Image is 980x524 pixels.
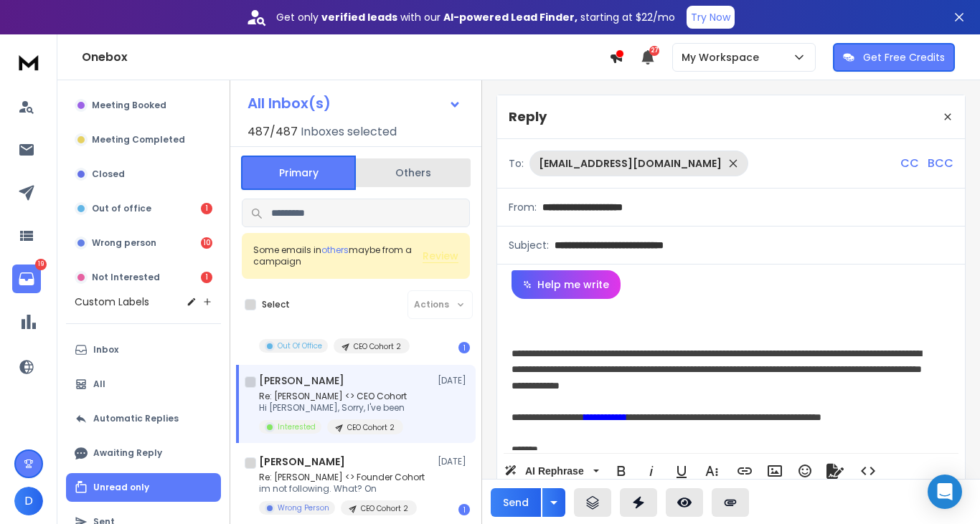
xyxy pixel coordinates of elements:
[682,50,765,65] p: My Workspace
[241,156,356,190] button: Primary
[66,404,221,433] button: Automatic Replies
[92,100,166,111] p: Meeting Booked
[201,237,212,249] div: 10
[691,10,730,24] p: Try Now
[14,487,43,515] button: D
[361,503,408,514] p: CEO Cohort 2
[458,504,470,515] div: 1
[259,373,344,388] h1: [PERSON_NAME]
[928,155,953,172] p: BCC
[509,200,537,214] p: From:
[92,134,185,146] p: Meeting Completed
[93,344,118,356] p: Inbox
[491,488,541,517] button: Send
[278,421,316,432] p: Interested
[259,402,407,414] p: Hi [PERSON_NAME], Sorry, I've been
[35,259,47,270] p: 19
[236,89,473,118] button: All Inbox(s)
[66,160,221,189] button: Closed
[791,457,819,485] button: Emoticons
[438,456,470,467] p: [DATE]
[12,265,41,293] a: 19
[92,237,156,249] p: Wrong person
[900,155,919,172] p: CC
[93,447,162,459] p: Awaiting Reply
[66,91,221,120] button: Meeting Booked
[248,96,331,110] h1: All Inbox(s)
[458,342,470,353] div: 1
[201,203,212,214] div: 1
[509,107,547,127] p: Reply
[66,229,221,257] button: Wrong person10
[438,375,470,386] p: [DATE]
[509,156,524,171] p: To:
[321,244,349,256] span: others
[93,378,105,390] p: All
[928,475,962,509] div: Open Intercom Messenger
[301,123,397,140] h3: Inboxes selected
[443,10,578,24] strong: AI-powered Lead Finder,
[761,457,788,485] button: Insert Image (⌘P)
[93,482,149,493] p: Unread only
[248,123,298,140] span: 487 / 487
[201,272,212,283] div: 1
[649,46,659,56] span: 27
[259,454,345,469] h1: [PERSON_NAME]
[66,335,221,364] button: Inbox
[92,168,125,180] p: Closed
[668,457,695,485] button: Underline (⌘U)
[501,457,602,485] button: AI Rephrase
[821,457,849,485] button: Signature
[259,391,407,402] p: Re: [PERSON_NAME] <> CEO Cohort
[278,340,322,351] p: Out Of Office
[92,203,151,214] p: Out of office
[863,50,945,65] p: Get Free Credits
[608,457,635,485] button: Bold (⌘B)
[512,270,621,299] button: Help me write
[75,295,149,309] h3: Custom Labels
[66,439,221,467] button: Awaiting Reply
[14,49,43,75] img: logo
[638,457,665,485] button: Italic (⌘I)
[66,370,221,399] button: All
[347,422,395,433] p: CEO Cohort 2
[93,413,179,424] p: Automatic Replies
[82,49,609,66] h1: Onebox
[321,10,397,24] strong: verified leads
[354,341,401,352] p: CEO Cohort 2
[276,10,675,24] p: Get only with our starting at $22/mo
[66,263,221,292] button: Not Interested1
[259,483,425,495] p: im not following. What? On
[356,157,471,189] button: Others
[423,249,458,263] button: Review
[92,272,160,283] p: Not Interested
[854,457,882,485] button: Code View
[259,472,425,483] p: Re: [PERSON_NAME] <> Founder Cohort
[253,244,423,267] div: Some emails in maybe from a campaign
[66,194,221,223] button: Out of office1
[66,473,221,502] button: Unread only
[262,299,290,310] label: Select
[539,156,722,171] p: [EMAIL_ADDRESS][DOMAIN_NAME]
[687,6,735,29] button: Try Now
[698,457,725,485] button: More Text
[731,457,758,485] button: Insert Link (⌘K)
[833,43,955,72] button: Get Free Credits
[522,465,587,477] span: AI Rephrase
[509,238,549,252] p: Subject:
[66,125,221,154] button: Meeting Completed
[278,502,329,513] p: Wrong Person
